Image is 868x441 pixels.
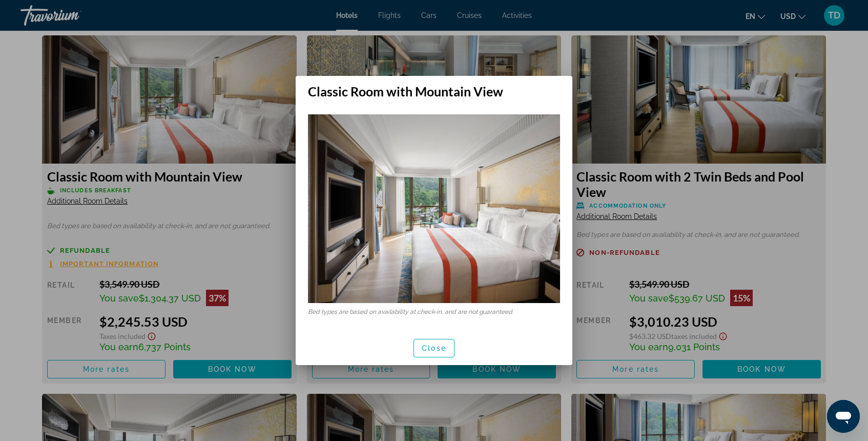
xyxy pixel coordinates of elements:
[296,76,572,99] h2: Classic Room with Mountain View
[422,344,446,352] span: Close
[308,114,560,304] img: 1359ec96-817a-4bcb-8832-37c2876d1330.jpeg
[308,308,560,315] p: Bed types are based on availability at check-in, and are not guaranteed.
[414,339,454,357] button: Close
[827,400,860,433] iframe: Button to launch messaging window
